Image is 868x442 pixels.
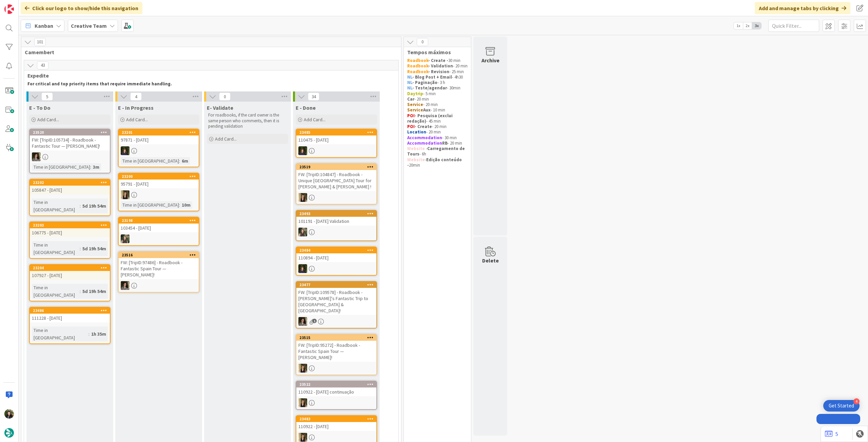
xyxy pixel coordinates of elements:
div: 23201 [119,129,199,135]
p: - 25 min [407,69,468,75]
div: 1h 35m [90,330,108,338]
div: 23516 [122,253,199,257]
span: 1x [734,22,743,29]
div: 23519 [299,165,376,169]
span: : [90,163,91,171]
div: Time in [GEOGRAPHIC_DATA] [32,198,80,213]
div: MC [296,264,376,273]
a: 23486111228 - [DATE]Time in [GEOGRAPHIC_DATA]:1h 35m [29,307,111,344]
div: 2320095791 - [DATE] [119,173,199,188]
div: 23520FW: [TripID:105734] - Roadbook - Fantastic Tour — [PERSON_NAME]! [30,129,110,150]
div: 23522 [299,382,376,387]
p: - 20 min [407,141,468,146]
img: MS [298,317,307,326]
div: Time in [GEOGRAPHIC_DATA] [32,327,88,341]
span: Add Card... [215,136,237,142]
div: MC [296,146,376,155]
img: BC [4,409,14,419]
div: 23203106775 - [DATE] [30,222,110,237]
p: - 20 min [407,63,468,69]
div: 110475 - [DATE] [296,135,376,144]
p: - 4h30 [407,75,468,80]
div: MS [119,281,199,290]
div: FW: [TripID:105734] - Roadbook - Fantastic Tour — [PERSON_NAME]! [30,135,110,150]
img: MS [32,152,41,161]
strong: POI [407,124,415,129]
strong: Accommodation [407,135,442,141]
div: 23483 [299,417,376,421]
div: IG [119,234,199,243]
span: Camembert [25,49,393,56]
span: E - Done [296,104,316,111]
div: 23483 [296,416,376,422]
p: For roadbooks, if the card owner is the same person who comments, then it is pending validation [208,112,287,129]
div: 23486 [30,308,110,314]
p: - 30 min [407,135,468,141]
div: SP [296,433,376,442]
img: SP [298,193,307,202]
a: 23198103454 - [DATE]IG [118,217,199,246]
span: Add Card... [304,117,325,123]
div: MS [30,152,110,161]
span: 101 [34,38,46,46]
div: IG [296,228,376,236]
div: 23515 [296,335,376,341]
div: 23484 [299,248,376,253]
div: 23519 [296,164,376,170]
div: 23519FW: [TripID:104847] - Roadbook - Unique [GEOGRAPHIC_DATA] Tour for [PERSON_NAME] & [PERSON_N... [296,164,376,191]
span: : [88,330,90,338]
img: SP [298,364,307,373]
div: Time in [GEOGRAPHIC_DATA] [32,241,80,256]
div: 23202 [30,180,110,186]
div: 23198 [119,217,199,224]
a: 23516FW: [TripID:97486] - Roadbook - Fantastic Spain Tour — [PERSON_NAME]!MS [118,251,199,293]
strong: Accommodation [407,140,442,146]
strong: NL [407,85,412,91]
span: E- Validate [207,104,233,111]
strong: Aux [423,107,431,113]
div: 23477 [296,282,376,288]
div: Add and manage tabs by clicking [755,2,850,14]
div: SP [296,193,376,202]
p: - 20min [407,157,468,168]
div: 10m [180,201,192,209]
div: 23203 [30,222,110,228]
p: - 30min [407,85,468,91]
div: 23493101191 - [DATE] Validation [296,211,376,226]
div: 23493 [296,211,376,217]
div: Time in [GEOGRAPHIC_DATA] [32,163,90,171]
div: Archive [481,56,499,64]
p: - 20 min [407,102,468,107]
p: - 5 min [407,91,468,97]
a: 23203106775 - [DATE]Time in [GEOGRAPHIC_DATA]:5d 19h 54m [29,222,111,259]
strong: Car [407,96,414,102]
strong: POI [407,113,415,119]
span: 0 [219,92,231,101]
a: 2320197871 - [DATE]MCTime in [GEOGRAPHIC_DATA]:6m [118,129,199,167]
div: FW: [TripID:104847] - Roadbook - Unique [GEOGRAPHIC_DATA] Tour for [PERSON_NAME] & [PERSON_NAME] ! [296,170,376,191]
div: 3m [91,163,101,171]
div: Time in [GEOGRAPHIC_DATA] [121,157,179,165]
strong: - Paginação [412,80,437,85]
div: 23516FW: [TripID:97486] - Roadbook - Fantastic Spain Tour — [PERSON_NAME]! [119,252,199,279]
input: Quick Filter... [768,20,819,32]
div: 23520 [30,129,110,135]
img: IG [298,228,307,236]
span: 2x [743,22,752,29]
p: - 20 min [407,129,468,135]
div: 97871 - [DATE] [119,135,199,144]
div: 110894 - [DATE] [296,253,376,262]
img: IG [121,234,130,243]
div: 23486111228 - [DATE] [30,308,110,322]
div: 23520 [33,130,110,135]
a: 23202105847 - [DATE]Time in [GEOGRAPHIC_DATA]:5d 19h 54m [29,179,111,216]
div: 23522110922 - [DATE] continuação [296,381,376,396]
strong: Website [407,146,425,151]
a: 23519FW: [TripID:104847] - Roadbook - Unique [GEOGRAPHIC_DATA] Tour for [PERSON_NAME] & [PERSON_N... [296,163,377,205]
a: 23520FW: [TripID:105734] - Roadbook - Fantastic Tour — [PERSON_NAME]!MSTime in [GEOGRAPHIC_DATA]:3m [29,129,111,173]
div: FW: [TripID:109578] - Roadbook - [PERSON_NAME]'s Fantastic Trip to [GEOGRAPHIC_DATA] & [GEOGRAPHI... [296,288,376,315]
img: Visit kanbanzone.com [4,4,14,14]
div: 23515 [299,335,376,340]
div: 23477 [299,282,376,287]
span: Add Card... [37,117,59,123]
